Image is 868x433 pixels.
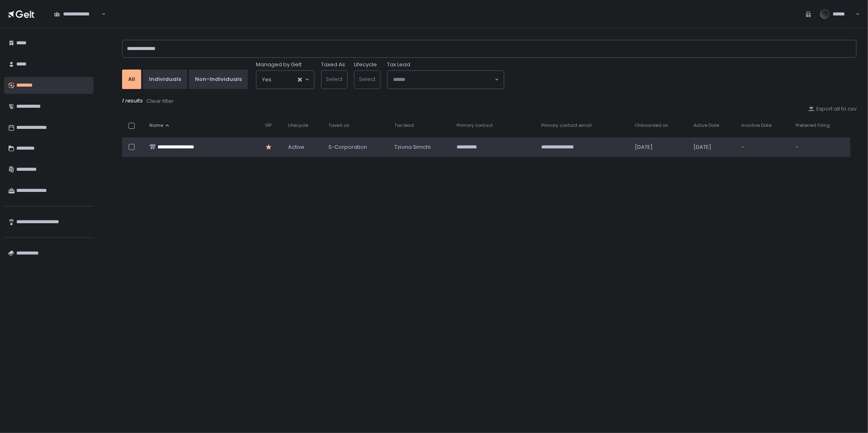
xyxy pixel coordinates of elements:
span: Onboarded on [635,122,668,128]
button: Clear filter [146,97,174,105]
div: [DATE] [693,144,732,151]
span: Select [326,75,343,83]
span: Yes [262,76,271,84]
span: Tax lead [394,122,414,128]
div: Non-Individuals [195,76,242,83]
input: Search for option [101,10,101,18]
div: S-Corporation [328,144,385,151]
span: Preferred Filing [796,122,830,128]
span: Primary contact email [541,122,592,128]
span: Primary contact [457,122,493,128]
div: [DATE] [635,144,684,151]
span: Managed by Gelt [256,61,302,68]
span: Taxed as [328,122,350,128]
input: Search for option [271,76,297,84]
button: Clear Selected [298,78,302,82]
div: Tziona Simchi [394,144,447,151]
div: Search for option [256,71,314,89]
button: All [122,70,141,89]
div: Search for option [387,71,504,89]
div: All [128,76,135,83]
span: Name [149,122,163,128]
div: - [796,144,846,151]
div: 1 results [122,97,857,105]
label: Lifecycle [354,61,377,68]
input: Search for option [393,76,494,84]
div: - [741,144,786,151]
button: Non-Individuals [189,70,248,89]
span: Tax Lead [387,61,410,68]
div: Individuals [149,76,181,83]
span: Active Date [693,122,719,128]
button: Individuals [143,70,187,89]
span: Select [359,75,376,83]
div: Search for option [49,5,106,22]
div: Clear filter [146,98,174,105]
button: Export all to csv [808,105,857,113]
span: Inactive Date [741,122,772,128]
label: Taxed As [321,61,345,68]
span: active [288,144,304,151]
span: Lifecycle [288,122,308,128]
span: VIP [265,122,271,128]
